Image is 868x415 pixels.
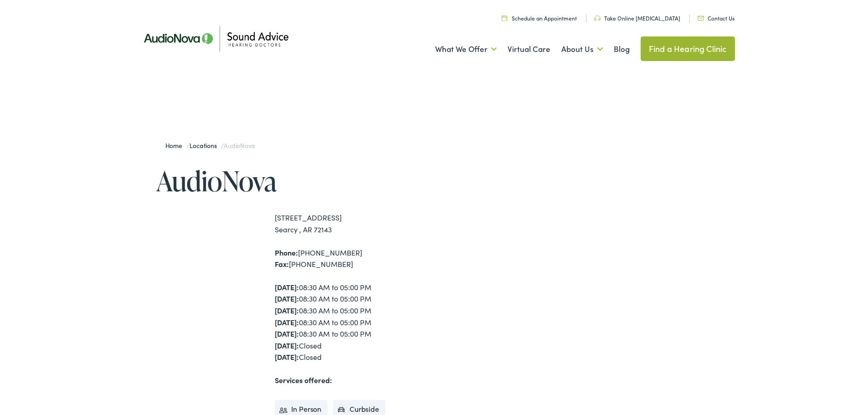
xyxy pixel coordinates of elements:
[641,36,735,61] a: Find a Hearing Clinic
[275,317,299,327] strong: [DATE]:
[502,15,507,21] img: Calendar icon in a unique green color, symbolizing scheduling or date-related features.
[275,259,289,269] strong: Fax:
[190,141,221,150] a: Locations
[275,328,299,338] strong: [DATE]:
[275,247,298,257] strong: Phone:
[275,375,332,385] strong: Services offered:
[594,15,601,21] img: Headphone icon in a unique green color, suggesting audio-related services or features.
[275,293,299,303] strong: [DATE]:
[224,141,255,150] span: AudioNova
[275,305,299,315] strong: [DATE]:
[275,212,434,235] div: [STREET_ADDRESS] Searcy , AR 72143
[698,14,734,22] a: Contact Us
[698,16,704,20] img: Icon representing mail communication in a unique green color, indicative of contact or communicat...
[435,32,497,66] a: What We Offer
[561,32,603,66] a: About Us
[594,14,680,22] a: Take Online [MEDICAL_DATA]
[165,141,255,150] span: / /
[156,166,434,196] h1: AudioNova
[614,32,630,66] a: Blog
[165,141,187,150] a: Home
[275,247,434,270] div: [PHONE_NUMBER] [PHONE_NUMBER]
[275,282,299,292] strong: [DATE]:
[275,340,299,350] strong: [DATE]:
[502,14,577,22] a: Schedule an Appointment
[508,32,550,66] a: Virtual Care
[275,282,434,363] div: 08:30 AM to 05:00 PM 08:30 AM to 05:00 PM 08:30 AM to 05:00 PM 08:30 AM to 05:00 PM 08:30 AM to 0...
[275,352,299,362] strong: [DATE]:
